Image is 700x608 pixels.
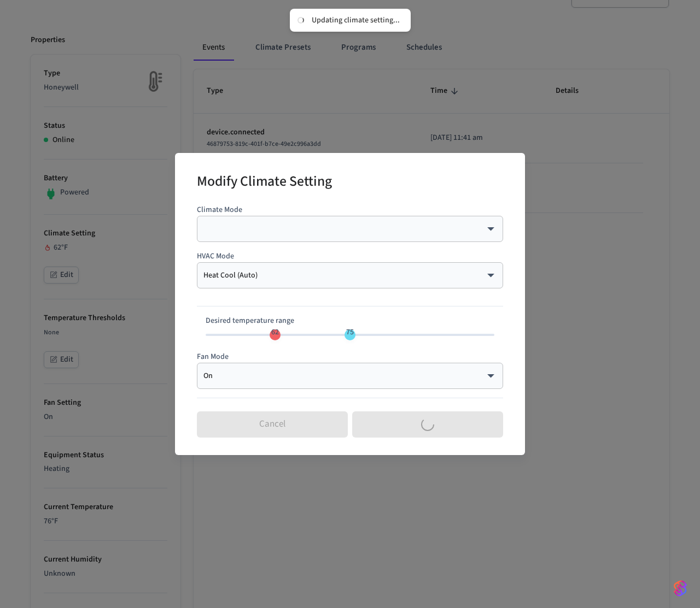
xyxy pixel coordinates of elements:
[206,315,494,327] p: Desired temperature range
[674,580,687,597] img: SeamLogoGradient.69752ec5.svg
[271,327,279,338] span: 62
[197,204,503,216] p: Climate Mode
[203,370,497,381] div: On
[203,270,497,281] div: Heat Cool (Auto)
[346,327,354,338] span: 75
[197,351,503,363] p: Fan Mode
[312,15,400,25] div: Updating climate setting...
[197,251,503,262] p: HVAC Mode
[197,166,332,199] h2: Modify Climate Setting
